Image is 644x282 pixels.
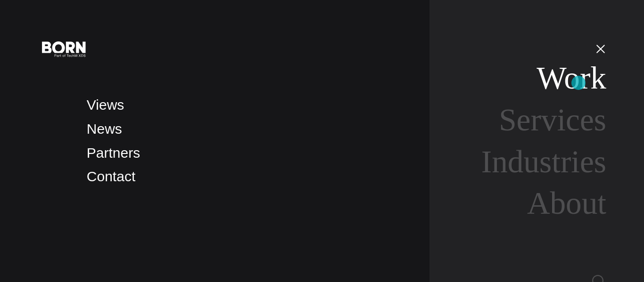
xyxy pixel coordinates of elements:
a: Work [537,60,606,96]
a: Services [499,102,606,137]
a: Partners [87,145,140,161]
a: Views [87,97,124,113]
a: About [527,185,606,221]
a: Industries [481,144,606,179]
button: Open [589,39,612,58]
a: Contact [87,169,135,184]
a: News [87,121,122,137]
